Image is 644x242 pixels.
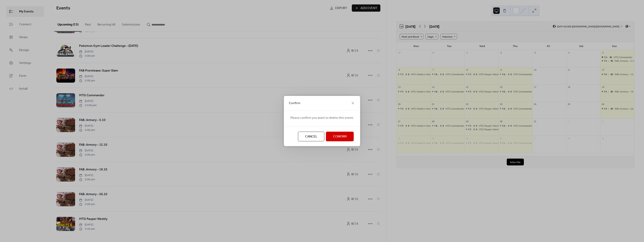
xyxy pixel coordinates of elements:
button: Cancel [298,132,324,141]
span: Cancel [305,134,317,139]
span: Confirm [333,134,347,139]
span: Please confirm you want to delete this event. [290,116,354,120]
button: Confirm [326,132,354,141]
span: Confirm [289,101,300,106]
